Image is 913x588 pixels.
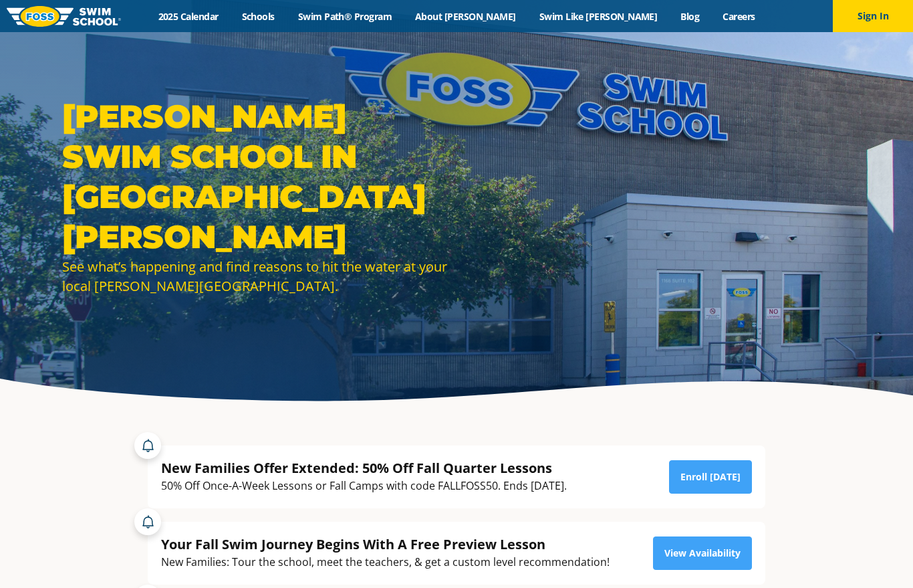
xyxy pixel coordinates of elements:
[711,10,767,23] a: Careers
[161,535,610,553] div: Your Fall Swim Journey Begins With A Free Preview Lesson
[62,257,450,296] div: See what’s happening and find reasons to hit the water at your local [PERSON_NAME][GEOGRAPHIC_DATA].
[669,460,752,494] a: Enroll [DATE]
[669,10,711,23] a: Blog
[7,6,121,27] img: FOSS Swim School Logo
[146,10,230,23] a: 2025 Calendar
[653,536,752,570] a: View Availability
[161,459,567,477] div: New Families Offer Extended: 50% Off Fall Quarter Lessons
[527,10,669,23] a: Swim Like [PERSON_NAME]
[230,10,286,23] a: Schools
[62,96,450,257] h1: [PERSON_NAME] Swim School in [GEOGRAPHIC_DATA][PERSON_NAME]
[161,477,567,495] div: 50% Off Once-A-Week Lessons or Fall Camps with code FALLFOSS50. Ends [DATE].
[286,10,403,23] a: Swim Path® Program
[161,553,610,571] div: New Families: Tour the school, meet the teachers, & get a custom level recommendation!
[404,10,528,23] a: About [PERSON_NAME]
